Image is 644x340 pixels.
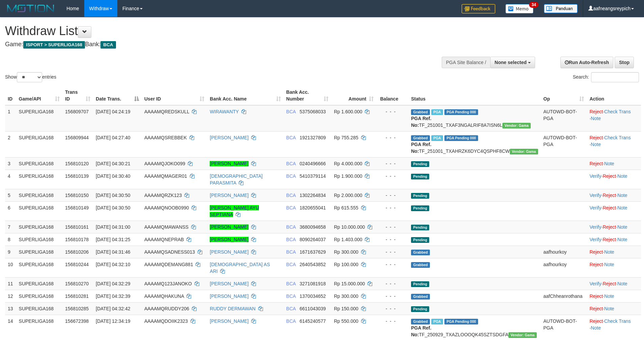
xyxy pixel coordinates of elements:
span: Vendor URL: https://trx31.1velocity.biz [508,332,537,338]
td: AUTOWD-BOT-PGA [541,105,587,132]
div: - - - [379,305,406,312]
div: - - - [379,318,406,324]
span: BCA [286,135,296,140]
td: SUPERLIGA168 [16,157,62,170]
a: Reject [603,205,616,210]
a: Note [617,281,627,286]
span: [DATE] 12:34:19 [96,318,130,324]
a: Note [617,173,627,179]
span: [DATE] 04:31:46 [96,249,130,255]
a: [PERSON_NAME] [210,161,248,166]
a: Verify [589,224,601,230]
span: Rp 1.600.000 [334,109,362,114]
span: Rp 755.285 [334,135,358,140]
td: SUPERLIGA168 [16,258,62,277]
span: AAAAMQDEMANG881 [144,262,193,267]
th: Op: activate to sort column ascending [541,86,587,105]
div: - - - [379,192,406,199]
td: SUPERLIGA168 [16,221,62,233]
span: 34 [529,2,538,8]
span: 156809944 [65,135,89,140]
th: Bank Acc. Name: activate to sort column ascending [207,86,284,105]
td: · [587,157,641,170]
span: Rp 150.000 [334,306,358,311]
span: BCA [286,205,296,210]
td: 4 [5,170,16,189]
span: Rp 1.403.000 [334,237,362,242]
span: BCA [286,109,296,114]
span: AAAAMQNOOB0990 [144,205,189,210]
span: [DATE] 04:32:29 [96,281,130,286]
div: - - - [379,236,406,243]
td: · · [587,277,641,290]
td: 8 [5,233,16,246]
div: - - - [379,160,406,167]
a: Note [604,293,614,299]
a: Reject [603,224,616,230]
span: Grabbed [411,319,430,324]
span: Pending [411,225,429,230]
td: · · [587,233,641,246]
span: Pending [411,205,429,211]
span: Grabbed [411,250,430,255]
span: Copy 1820655041 to clipboard [300,205,326,210]
td: AUTOWD-BOT-PGA [541,131,587,157]
span: BCA [286,262,296,267]
span: AAAAMQMAWANSS [144,224,188,230]
span: 156809707 [65,109,89,114]
a: Check Trans [604,135,631,140]
div: - - - [379,224,406,230]
b: PGA Ref. No: [411,325,431,337]
a: Reject [603,237,616,242]
span: AAAAMQREDSKULL [144,109,189,114]
a: [PERSON_NAME] [210,318,248,324]
th: Bank Acc. Number: activate to sort column ascending [284,86,331,105]
span: [DATE] 04:32:39 [96,293,130,299]
div: - - - [379,134,406,141]
a: [PERSON_NAME] AYU SEPTIANA [210,205,259,217]
span: Rp 1.900.000 [334,173,362,179]
span: BCA [286,237,296,242]
span: Copy 3680094658 to clipboard [300,224,326,230]
span: [DATE] 04:32:10 [96,262,130,267]
span: [DATE] 04:27:40 [96,135,130,140]
label: Search: [573,72,639,82]
a: Reject [589,109,603,114]
span: BCA [286,249,296,255]
a: Note [591,325,601,331]
span: Rp 300.000 [334,249,358,255]
span: AAAAMQRUDDY206 [144,306,189,311]
span: BCA [286,173,296,179]
span: AAAAMQ123JANOKO [144,281,192,286]
a: Reject [603,193,616,198]
span: BCA [286,293,296,299]
span: Rp 100.000 [334,262,358,267]
a: Verify [589,281,601,286]
span: AAAAMQRZK123 [144,193,182,198]
td: 12 [5,290,16,302]
td: SUPERLIGA168 [16,170,62,189]
a: Check Trans [604,109,631,114]
a: Note [617,237,627,242]
span: Rp 550.000 [334,318,358,324]
th: Amount: activate to sort column ascending [331,86,376,105]
span: 156810244 [65,262,89,267]
th: User ID: activate to sort column ascending [142,86,207,105]
span: BCA [286,281,296,286]
a: Note [617,205,627,210]
div: - - - [379,249,406,255]
a: [DEMOGRAPHIC_DATA] PARASMITA [210,173,263,186]
a: Note [617,224,627,230]
span: Vendor URL: https://trx31.1velocity.biz [502,123,531,129]
span: AAAAMQSADNESS013 [144,249,195,255]
div: PGA Site Balance / [442,57,490,68]
a: Reject [589,318,603,324]
th: Date Trans.: activate to sort column descending [93,86,142,105]
a: Note [617,193,627,198]
span: Grabbed [411,109,430,115]
b: PGA Ref. No: [411,142,431,154]
img: Button%20Memo.svg [505,4,534,13]
td: 5 [5,189,16,201]
span: Rp 4.000.000 [334,161,362,166]
span: Copy 5375068033 to clipboard [300,109,326,114]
